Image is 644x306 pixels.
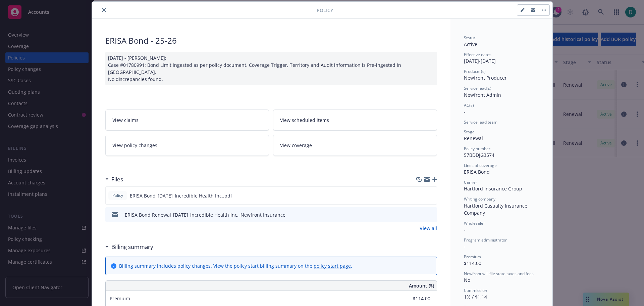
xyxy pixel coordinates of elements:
[464,152,494,158] span: 57BDDJG3574
[464,146,490,151] span: Policy number
[280,142,312,149] span: View coverage
[464,220,485,226] span: Wholesaler
[105,35,437,46] div: ERISA Bond - 25-26
[464,41,477,47] span: Active
[130,192,232,199] span: ERISA Bond_[DATE]_Incredible Health Inc..pdf
[428,192,434,199] button: preview file
[464,179,477,185] span: Carrier
[105,52,437,85] div: [DATE] - [PERSON_NAME]: Case #01780991: Bond Limit ingested as per policy document. Coverage Trig...
[464,52,491,57] span: Effective dates
[110,295,130,302] span: Premium
[464,260,481,266] span: $114.00
[464,288,487,293] span: Commission
[111,243,153,251] h3: Billing summary
[464,69,486,74] span: Producer(s)
[314,263,351,269] a: policy start page
[417,192,423,199] button: download file
[105,243,153,251] div: Billing summary
[464,294,487,300] span: 1% / $1.14
[464,163,497,168] span: Lines of coverage
[464,85,491,91] span: Service lead(s)
[420,225,437,232] a: View all
[464,119,497,125] span: Service lead team
[464,102,474,108] span: AC(s)
[273,110,437,131] a: View scheduled items
[464,168,539,175] div: ERISA Bond
[464,237,507,243] span: Program administrator
[280,117,329,124] span: View scheduled items
[464,129,475,135] span: Stage
[464,196,495,202] span: Writing company
[464,254,481,260] span: Premium
[464,203,529,216] span: Hartford Casualty Insurance Company
[105,175,123,184] div: Files
[111,175,123,184] h3: Files
[464,243,466,250] span: -
[119,262,352,269] div: Billing summary includes policy changes. View the policy start billing summary on the .
[105,135,269,156] a: View policy changes
[464,185,522,192] span: Hartford Insurance Group
[464,271,534,276] span: Newfront will file state taxes and fees
[464,35,476,41] span: Status
[409,282,434,289] span: Amount ($)
[464,75,507,81] span: Newfront Producer
[111,192,124,199] span: Policy
[428,211,434,218] button: preview file
[464,226,466,233] span: -
[418,211,423,218] button: download file
[464,92,501,98] span: Newfront Admin
[464,52,539,64] div: [DATE] - [DATE]
[112,117,139,124] span: View claims
[105,110,269,131] a: View claims
[112,142,157,149] span: View policy changes
[464,108,466,115] span: -
[317,7,333,14] span: Policy
[125,211,285,218] div: ERISA Bond Renewal_[DATE]_Incredible Health Inc._Newfront Insurance
[464,135,483,141] span: Renewal
[100,6,108,14] button: close
[391,294,434,304] input: 0.00
[273,135,437,156] a: View coverage
[464,277,470,283] span: No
